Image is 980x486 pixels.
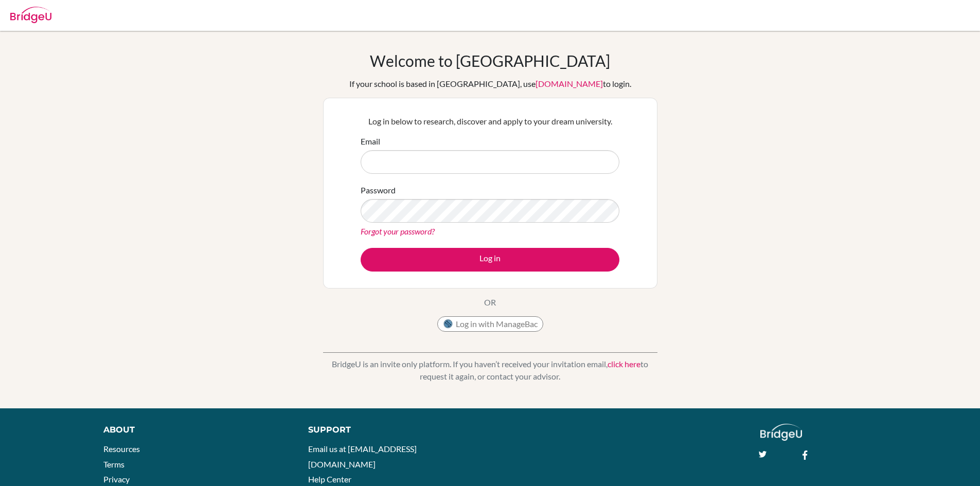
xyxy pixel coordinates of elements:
[361,248,619,272] button: Log in
[361,115,619,128] p: Log in below to research, discover and apply to your dream university.
[361,184,396,196] label: Password
[10,7,51,23] img: Bridge-U
[103,474,130,484] a: Privacy
[760,424,802,441] img: logo_white@2x-f4f0deed5e89b7ecb1c2cc34c3e3d731f90f0f143d5ea2071677605dd97b5244.png
[437,316,543,332] button: Log in with ManageBac
[349,78,631,90] div: If your school is based in [GEOGRAPHIC_DATA], use to login.
[308,444,417,469] a: Email us at [EMAIL_ADDRESS][DOMAIN_NAME]
[103,424,285,436] div: About
[484,296,496,309] p: OR
[323,358,657,383] p: BridgeU is an invite only platform. If you haven’t received your invitation email, to request it ...
[103,459,124,469] a: Terms
[370,51,610,70] h1: Welcome to [GEOGRAPHIC_DATA]
[361,135,380,148] label: Email
[308,424,478,436] div: Support
[308,474,351,484] a: Help Center
[536,79,603,88] a: [DOMAIN_NAME]
[361,226,435,236] a: Forgot your password?
[608,359,640,369] a: click here
[103,444,140,454] a: Resources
